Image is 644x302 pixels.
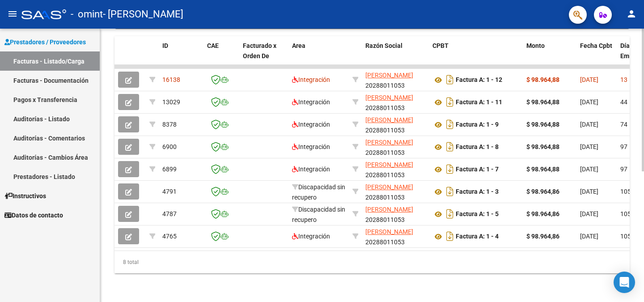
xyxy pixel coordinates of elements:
datatable-header-cell: CPBT [429,36,523,76]
span: CAE [207,42,219,49]
span: [PERSON_NAME] [365,161,413,168]
strong: Factura A: 1 - 8 [456,144,499,151]
i: Descargar documento [444,184,456,199]
span: Integración [292,121,330,128]
span: 4765 [162,233,177,240]
div: Open Intercom Messenger [614,272,635,293]
strong: $ 98.964,88 [526,98,559,106]
span: 13029 [162,98,180,106]
i: Descargar documento [444,229,456,243]
strong: $ 98.964,88 [526,76,559,83]
span: Discapacidad sin recupero [292,183,345,201]
i: Descargar documento [444,72,456,87]
i: Descargar documento [444,95,456,109]
div: 20288011053 [365,227,425,246]
span: 6899 [162,166,177,173]
datatable-header-cell: Area [288,36,349,76]
datatable-header-cell: Monto [523,36,576,76]
span: [PERSON_NAME] [365,72,413,79]
div: 20288011053 [365,160,425,179]
span: [PERSON_NAME] [365,206,413,213]
strong: $ 98.964,86 [526,210,559,217]
strong: Factura A: 1 - 9 [456,121,499,128]
div: 20288011053 [365,182,425,201]
span: 8378 [162,121,177,128]
span: [PERSON_NAME] [365,139,413,146]
span: Monto [526,42,545,49]
span: 74 [620,121,627,128]
strong: $ 98.964,86 [526,233,559,240]
span: [PERSON_NAME] [365,116,413,123]
span: ID [162,42,168,49]
strong: $ 98.964,88 [526,143,559,150]
span: 4787 [162,210,177,217]
div: 20288011053 [365,204,425,223]
i: Descargar documento [444,140,456,154]
span: CPBT [432,42,449,49]
span: 97 [620,143,627,150]
div: 8 total [114,251,630,273]
strong: $ 98.964,86 [526,188,559,195]
datatable-header-cell: CAE [203,36,239,76]
strong: $ 98.964,88 [526,166,559,173]
datatable-header-cell: Fecha Cpbt [576,36,617,76]
span: Discapacidad sin recupero [292,206,345,223]
span: Integración [292,76,330,83]
span: [DATE] [580,76,598,83]
strong: Factura A: 1 - 4 [456,233,499,240]
span: Integración [292,143,330,150]
div: 20288011053 [365,137,425,156]
span: Facturado x Orden De [243,42,276,60]
span: 105 [620,188,631,195]
strong: $ 98.964,88 [526,121,559,128]
mat-icon: person [626,9,637,19]
datatable-header-cell: Facturado x Orden De [239,36,288,76]
span: 13 [620,76,627,83]
div: 20288011053 [365,93,425,111]
strong: Factura A: 1 - 11 [456,99,502,106]
span: 6900 [162,143,177,150]
span: [DATE] [580,98,598,106]
span: [DATE] [580,210,598,217]
span: Integración [292,233,330,240]
span: 44 [620,98,627,106]
span: [DATE] [580,233,598,240]
span: - [PERSON_NAME] [103,4,183,24]
span: [DATE] [580,188,598,195]
strong: Factura A: 1 - 5 [456,211,499,218]
span: Area [292,42,305,49]
span: [DATE] [580,121,598,128]
span: Razón Social [365,42,402,49]
span: 97 [620,166,627,173]
span: Fecha Cpbt [580,42,612,49]
span: [PERSON_NAME] [365,228,413,235]
strong: Factura A: 1 - 7 [456,166,499,173]
mat-icon: menu [7,9,18,19]
span: Integración [292,98,330,106]
span: [DATE] [580,143,598,150]
span: Datos de contacto [4,210,63,220]
i: Descargar documento [444,162,456,176]
span: - omint [71,4,103,24]
span: [DATE] [580,166,598,173]
i: Descargar documento [444,117,456,132]
span: 105 [620,233,631,240]
span: 16138 [162,76,180,83]
div: 20288011053 [365,115,425,134]
span: Prestadores / Proveedores [4,37,86,47]
datatable-header-cell: Razón Social [362,36,429,76]
strong: Factura A: 1 - 12 [456,77,502,84]
i: Descargar documento [444,207,456,221]
div: 20288011053 [365,70,425,89]
span: [PERSON_NAME] [365,183,413,191]
span: [PERSON_NAME] [365,94,413,101]
span: 105 [620,210,631,217]
span: Integración [292,166,330,173]
span: 4791 [162,188,177,195]
strong: Factura A: 1 - 3 [456,188,499,196]
datatable-header-cell: ID [159,36,203,76]
span: Instructivos [4,191,46,201]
